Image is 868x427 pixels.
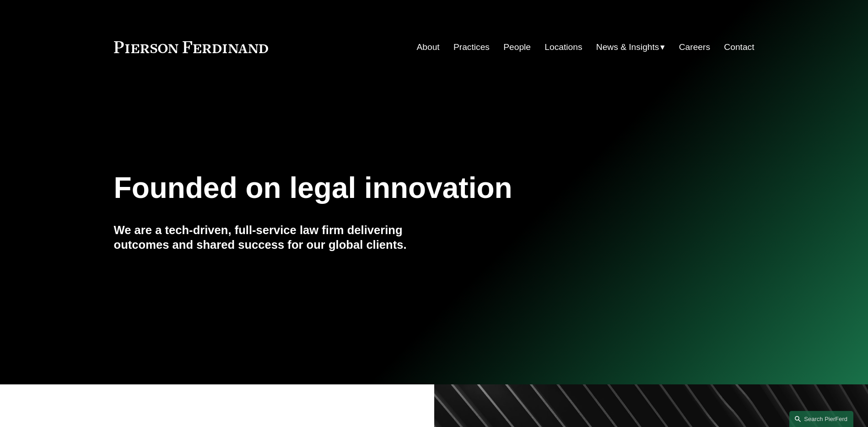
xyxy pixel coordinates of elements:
a: Search this site [789,411,853,427]
a: Careers [679,38,710,56]
a: Locations [545,38,582,56]
a: About [417,38,440,56]
a: People [503,38,531,56]
a: folder dropdown [596,38,665,56]
h1: Founded on legal innovation [114,171,648,205]
h4: We are a tech-driven, full-service law firm delivering outcomes and shared success for our global... [114,223,434,252]
a: Contact [724,38,754,56]
a: Practices [453,38,490,56]
span: News & Insights [596,39,659,55]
